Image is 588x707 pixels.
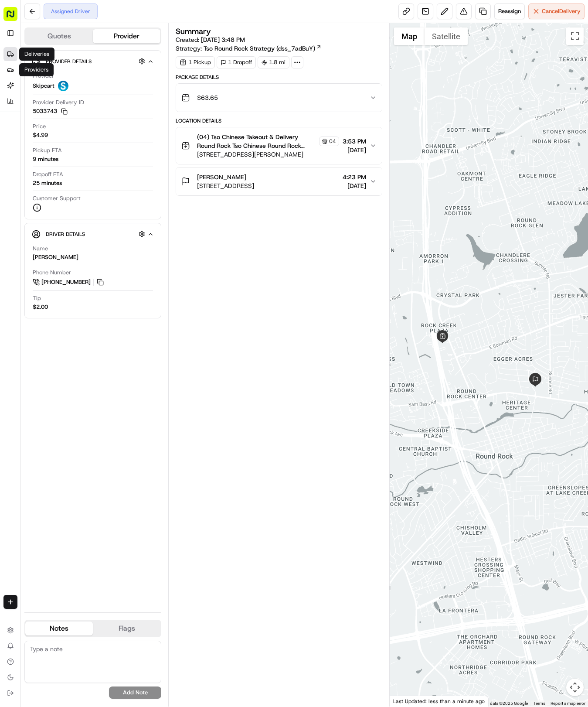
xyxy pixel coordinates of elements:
img: 1736555255976-a54dd68f-1ca7-489b-9aae-adbdc363a1c4 [9,83,24,99]
div: 25 minutes [33,179,62,187]
img: Nash [9,9,26,26]
span: Customer Support [33,195,81,202]
div: 1 Dropoff [217,56,256,68]
span: Pickup ETA [33,147,62,154]
div: Strategy: [176,44,322,53]
span: Driver Details [46,231,85,238]
div: We're available if you need us! [39,92,120,99]
button: Map camera controls [566,679,584,696]
div: [PERSON_NAME] [33,253,78,261]
span: Skipcart [33,82,54,90]
div: Providers [19,63,54,76]
img: Google [392,695,421,707]
a: Powered byPylon [61,192,105,199]
span: (04) Tso Chinese Takeout & Delivery Round Rock Tso Chinese Round Rock Manager [197,133,317,150]
img: Hayden (Assistant Store Manager) [9,127,23,141]
span: [PERSON_NAME] [197,173,246,181]
div: $2.00 [33,303,48,311]
span: Pylon [87,193,105,199]
div: Location Details [176,117,382,124]
a: Report a map error [551,701,585,706]
button: Flags [93,622,160,635]
span: Provider Details [46,58,92,65]
span: Reassign [498,7,521,15]
button: Notes [25,622,93,635]
span: • [120,135,123,142]
div: 📗 [9,172,16,179]
button: $63.65 [176,84,381,112]
a: 💻API Documentation [70,168,143,184]
button: Provider [93,29,160,43]
button: Quotes [25,29,93,43]
span: Knowledge Base [17,171,67,180]
div: 💻 [74,172,81,179]
span: Name [33,245,48,253]
button: CancelDelivery [528,3,585,19]
div: 1 Pickup [176,56,215,68]
span: 04 [329,138,336,145]
span: 4:23 PM [343,173,366,181]
div: Past conversations [9,113,56,120]
span: [PHONE_NUMBER] [41,278,91,286]
span: Price [33,123,46,130]
button: Reassign [494,3,525,19]
span: Phone Number [33,269,71,277]
button: Show street map [394,27,425,45]
img: profile_skipcart_partner.png [58,81,68,91]
a: Terms [533,701,545,706]
span: $63.65 [197,93,218,102]
span: 3:53 PM [343,137,366,146]
button: Start new chat [148,86,159,96]
div: Last Updated: less than a minute ago [390,696,489,707]
span: [PERSON_NAME] (Assistant Store Manager) [27,135,119,142]
span: Created: [176,35,245,44]
div: Start new chat [39,83,143,92]
div: Package Details [176,74,382,81]
a: [PHONE_NUMBER] [33,277,105,287]
span: Cancel Delivery [542,7,581,15]
div: 1.8 mi [258,56,289,68]
button: Provider Details [32,54,154,68]
input: Clear [23,56,144,65]
span: [DATE] [343,146,366,154]
span: [DATE] [125,135,143,142]
span: Provider Delivery ID [33,99,84,106]
button: Driver Details [32,227,154,241]
div: Deliveries [19,48,54,61]
span: Dropoff ETA [33,171,63,178]
button: (04) Tso Chinese Takeout & Delivery Round Rock Tso Chinese Round Rock Manager04[STREET_ADDRESS][P... [176,127,381,164]
span: Map data ©2025 Google [480,701,528,706]
button: Show satellite imagery [425,27,468,45]
a: Open this area in Google Maps (opens a new window) [392,695,421,707]
button: [PERSON_NAME][STREET_ADDRESS]4:23 PM[DATE] [176,167,381,195]
img: 9188753566659_6852d8bf1fb38e338040_72.png [18,83,34,99]
a: 📗Knowledge Base [5,168,70,184]
button: See all [135,112,159,122]
span: API Documentation [82,171,140,180]
p: Welcome 👋 [9,35,159,49]
span: [DATE] 3:48 PM [201,36,245,44]
a: Tso Round Rock Strategy (dss_7adBuY) [204,44,322,53]
span: [STREET_ADDRESS] [197,181,254,190]
span: Tso Round Rock Strategy (dss_7adBuY) [204,44,315,53]
span: [DATE] [343,181,366,190]
button: 5033743 [33,107,68,115]
h3: Summary [176,27,211,35]
span: $4.99 [33,131,48,139]
span: [STREET_ADDRESS][PERSON_NAME] [197,150,339,159]
div: 9 minutes [33,155,58,163]
span: Tip [33,294,41,302]
button: Toggle fullscreen view [566,27,584,45]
